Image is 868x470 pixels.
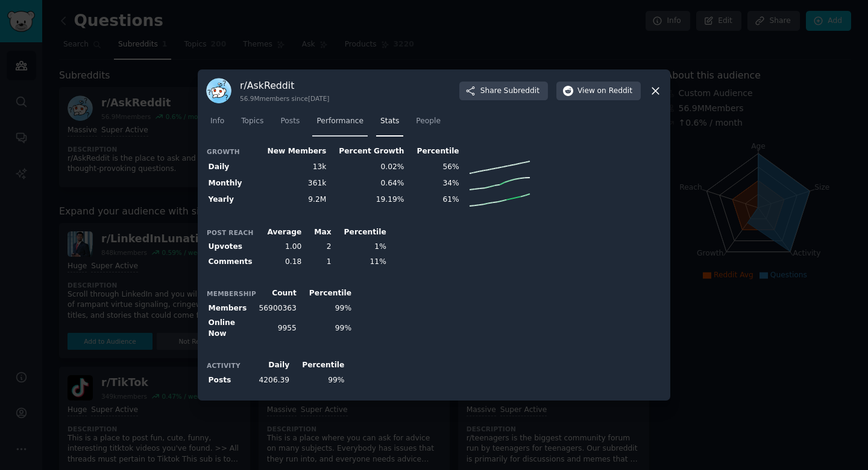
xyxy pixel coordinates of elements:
a: Stats [376,112,403,137]
span: Share [480,86,539,97]
td: 2 [304,240,333,255]
span: Performance [316,116,363,127]
td: 9955 [257,316,298,341]
td: 99% [292,373,347,388]
th: Posts [206,373,257,388]
h3: Membership [207,289,256,298]
a: People [412,112,445,137]
td: 61% [406,192,461,208]
th: Daily [257,358,292,373]
h3: Growth [207,147,256,156]
span: Info [210,116,224,127]
th: New Members [257,144,329,159]
th: Max [304,225,333,240]
th: Percentile [298,286,353,301]
th: Daily [206,159,257,175]
td: 1% [333,240,388,255]
td: 0.18 [257,254,304,269]
td: 56% [406,159,461,175]
td: 34% [406,175,461,192]
span: Subreddit [504,86,539,97]
td: 9.2M [257,192,329,208]
a: Topics [237,112,268,137]
td: 11% [333,254,388,269]
th: Percent Growth [329,144,406,159]
td: 0.02% [329,159,406,175]
span: View [577,86,632,97]
th: Monthly [206,175,257,192]
h3: Activity [207,361,256,370]
td: 19.19% [329,192,406,208]
th: Percentile [406,144,461,159]
td: 4206.39 [257,373,292,388]
a: Posts [276,112,304,137]
span: on Reddit [597,86,632,97]
button: Viewon Reddit [556,82,641,101]
img: AskReddit [206,78,231,103]
td: 1 [304,254,333,269]
th: Upvotes [206,240,257,255]
span: Posts [280,116,300,127]
td: 99% [298,316,353,341]
a: Info [206,112,228,137]
th: Percentile [292,358,347,373]
th: Online Now [206,316,257,341]
td: 56900363 [257,301,298,316]
td: 361k [257,175,329,192]
th: Percentile [333,225,388,240]
span: Topics [241,116,263,127]
h3: r/ AskReddit [240,79,329,92]
th: Yearly [206,192,257,208]
td: 13k [257,159,329,175]
th: Comments [206,254,257,269]
th: Average [257,225,304,240]
h3: Post Reach [207,228,256,237]
button: ShareSubreddit [459,82,548,101]
a: Performance [312,112,368,137]
td: 99% [298,301,353,316]
td: 0.64% [329,175,406,192]
span: People [416,116,441,127]
div: 56.9M members since [DATE] [240,94,329,103]
span: Stats [380,116,399,127]
td: 1.00 [257,240,304,255]
th: Members [206,301,257,316]
th: Count [257,286,298,301]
